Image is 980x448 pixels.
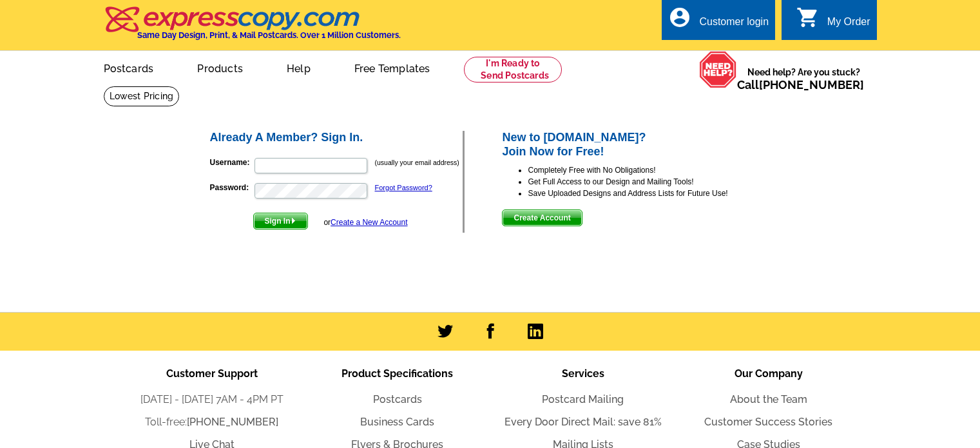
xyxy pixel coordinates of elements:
[137,30,401,40] h4: Same Day Design, Print, & Mail Postcards. Over 1 Million Customers.
[331,218,407,227] a: Create a New Account
[266,52,331,83] a: Help
[187,416,278,428] a: [PHONE_NUMBER]
[730,393,807,405] a: About the Team
[528,188,772,199] li: Save Uploaded Designs and Address Lists for Future Use!
[375,184,432,191] a: Forgot Password?
[177,52,264,83] a: Products
[323,217,407,228] div: or
[253,213,308,229] button: Sign In
[210,157,253,168] label: Username:
[119,392,305,407] li: [DATE] - [DATE] 7AM - 4PM PT
[210,182,253,193] label: Password:
[166,367,258,380] span: Customer Support
[83,52,175,83] a: Postcards
[737,66,870,92] span: Need help? Are you stuck?
[119,414,305,430] li: Toll-free:
[334,52,451,83] a: Free Templates
[528,176,772,188] li: Get Full Access to our Design and Mailing Tools!
[699,51,737,88] img: help
[796,14,870,30] a: shopping_cart My Order
[504,416,662,428] a: Every Door Direct Mail: save 81%
[827,16,870,34] div: My Order
[360,416,434,428] a: Business Cards
[341,367,453,380] span: Product Specifications
[562,367,604,380] span: Services
[502,131,772,159] h2: New to [DOMAIN_NAME]? Join Now for Free!
[375,159,459,166] small: (usually your email address)
[210,131,463,145] h2: Already A Member? Sign In.
[542,393,624,405] a: Postcard Mailing
[528,164,772,176] li: Completely Free with No Obligations!
[104,15,401,40] a: Same Day Design, Print, & Mail Postcards. Over 1 Million Customers.
[254,213,307,229] span: Sign In
[503,210,581,226] span: Create Account
[796,6,820,29] i: shopping_cart
[699,16,769,34] div: Customer login
[759,78,864,92] a: [PHONE_NUMBER]
[502,209,582,226] button: Create Account
[737,78,864,92] span: Call
[291,218,296,224] img: button-next-arrow-white.png
[373,393,422,405] a: Postcards
[704,416,832,428] a: Customer Success Stories
[735,367,803,380] span: Our Company
[668,14,769,30] a: account_circle Customer login
[668,6,691,29] i: account_circle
